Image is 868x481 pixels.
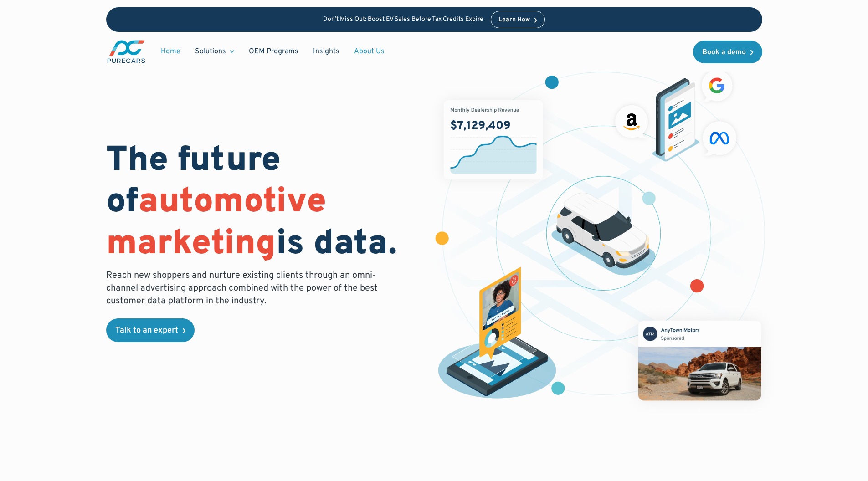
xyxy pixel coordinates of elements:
[323,16,483,24] p: Don’t Miss Out: Boost EV Sales Before Tax Credits Expire
[106,141,423,266] h1: The future of is data.
[188,43,241,60] div: Solutions
[498,17,530,23] div: Learn How
[106,269,383,307] p: Reach new shoppers and nurture existing clients through an omni-channel advertising approach comb...
[702,49,746,56] div: Book a demo
[611,66,741,162] img: ads on social media and advertising partners
[306,43,347,60] a: Insights
[154,43,188,60] a: Home
[444,100,543,179] img: chart showing monthly dealership revenue of $7m
[106,181,326,266] span: automotive marketing
[429,267,565,403] img: persona of a buyer
[491,11,545,28] a: Learn How
[106,39,146,64] a: main
[621,303,778,417] img: mockup of facebook post
[693,41,762,63] a: Book a demo
[106,318,195,342] a: Talk to an expert
[241,43,306,60] a: OEM Programs
[106,39,146,64] img: purecars logo
[347,43,392,60] a: About Us
[115,327,178,335] div: Talk to an expert
[551,193,656,276] img: illustration of a vehicle
[195,46,226,56] div: Solutions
